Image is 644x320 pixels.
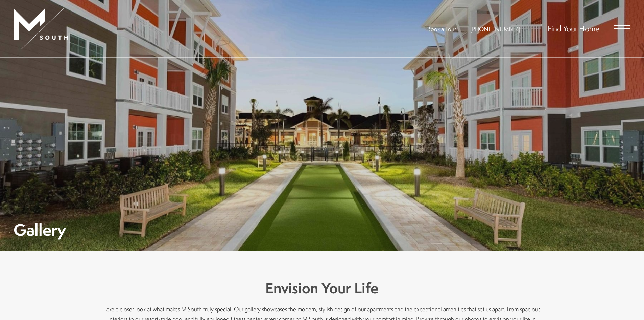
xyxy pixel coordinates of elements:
h1: Gallery [14,222,66,237]
h3: Envision Your Life [102,278,542,298]
span: [PHONE_NUMBER] [470,25,520,33]
a: Call Us at 813-570-8014 [470,25,520,33]
img: MSouth [14,8,68,49]
button: Open Menu [614,25,630,31]
a: Book a Tour [427,25,456,33]
a: Find Your Home [548,23,599,34]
